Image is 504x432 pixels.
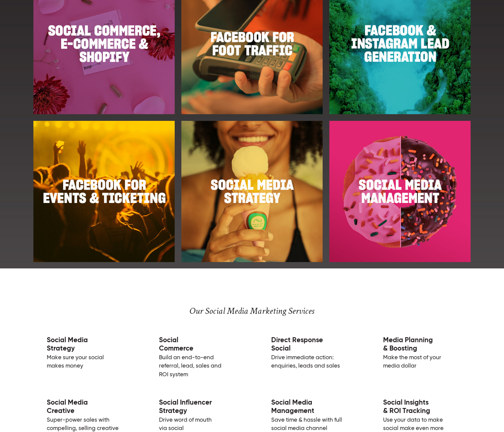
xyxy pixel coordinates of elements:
a: Social MediaCreative [47,399,88,415]
p: Make the most of your media dollar [370,328,471,371]
a: Social MediaManagement [271,399,314,415]
p: Make sure your social makes money [33,328,134,371]
a: SocialCommerce [159,337,193,353]
img: Facebook for Events &amp; Ticketing [33,121,175,262]
p: Build an end-to-end referral, lead, sales and ROI system [146,328,246,379]
a: Media Planning& Boosting [383,337,433,353]
a: Social InfluencerStrategy [159,399,212,415]
a: Direct ResponseSocial [271,337,323,353]
a: Social Insights& ROI Tracking [383,399,430,415]
h3: Our Social Media Marketing Services [63,305,441,317]
img: Social Media Strategy [181,121,323,262]
p: Drive immediate action: enquiries, leads and sales [258,328,359,371]
img: Social Media Management [329,121,471,262]
a: Social MediaStrategy [47,337,88,353]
